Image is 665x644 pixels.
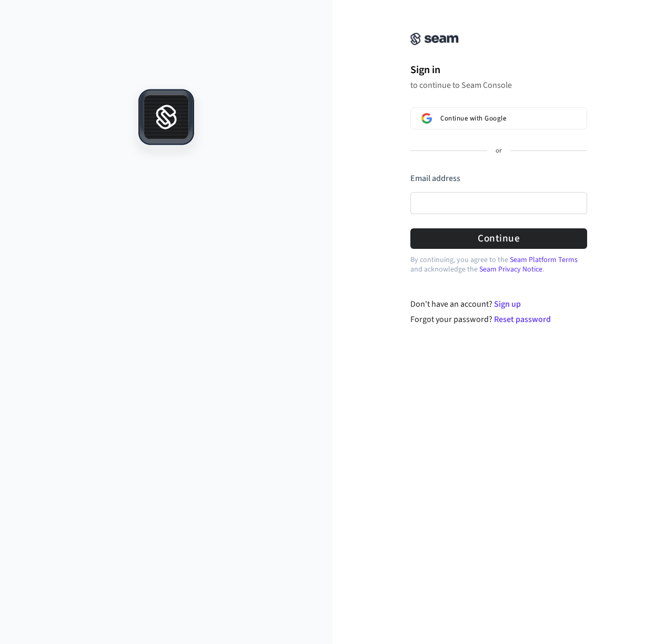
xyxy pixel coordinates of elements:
div: Forgot your password? [410,313,588,326]
h1: Sign in [410,62,587,78]
span: Continue with Google [440,114,506,123]
a: Seam Privacy Notice [479,264,542,275]
button: Continue [410,228,587,249]
button: Sign in with GoogleContinue with Google [410,107,587,129]
p: to continue to Seam Console [410,80,587,90]
a: Seam Platform Terms [510,255,578,265]
img: Sign in with Google [421,113,432,124]
label: Email address [410,173,460,184]
img: Seam Console [410,33,459,45]
p: By continuing, you agree to the and acknowledge the . [410,255,587,274]
div: Don't have an account? [410,298,588,310]
p: or [496,146,502,156]
a: Reset password [494,314,551,325]
a: Sign up [494,298,521,310]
